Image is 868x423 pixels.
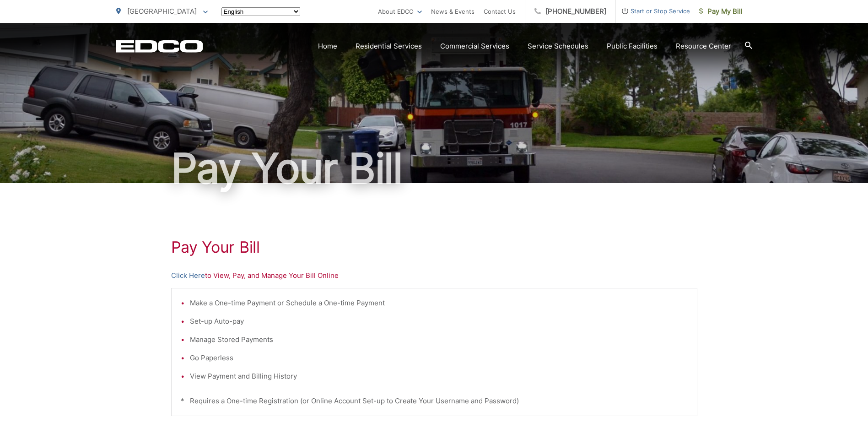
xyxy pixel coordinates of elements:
[171,270,697,281] p: to View, Pay, and Manage Your Bill Online
[190,298,688,309] li: Make a One-time Payment or Schedule a One-time Payment
[440,41,509,52] a: Commercial Services
[431,6,474,17] a: News & Events
[221,7,300,16] select: Select a language
[607,41,658,52] a: Public Facilities
[116,146,752,191] h1: Pay Your Bill
[528,41,588,52] a: Service Schedules
[318,41,337,52] a: Home
[116,40,203,53] a: EDCD logo. Return to the homepage.
[181,396,688,407] p: * Requires a One-time Registration (or Online Account Set-up to Create Your Username and Password)
[484,6,516,17] a: Contact Us
[171,238,697,256] h1: Pay Your Bill
[699,6,743,17] span: Pay My Bill
[190,316,688,327] li: Set-up Auto-pay
[356,41,422,52] a: Residential Services
[190,352,688,363] li: Go Paperless
[190,334,688,345] li: Manage Stored Payments
[171,270,205,281] a: Click Here
[190,371,688,382] li: View Payment and Billing History
[378,6,422,17] a: About EDCO
[676,41,731,52] a: Resource Center
[127,7,197,16] span: [GEOGRAPHIC_DATA]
